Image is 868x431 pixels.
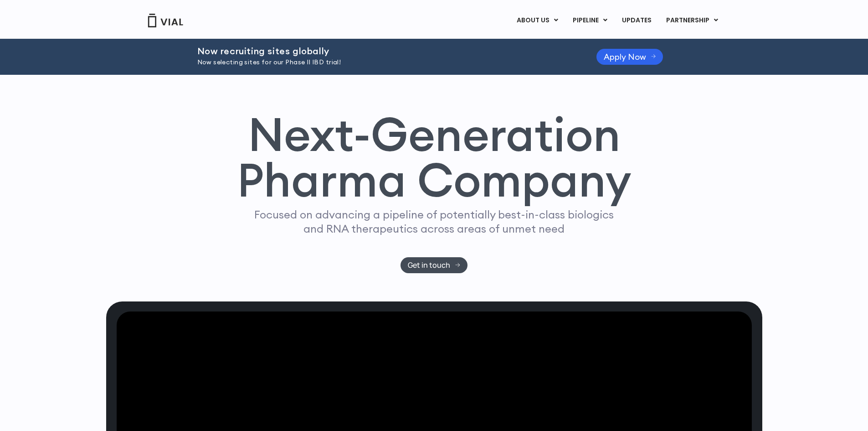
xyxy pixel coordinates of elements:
a: Get in touch [401,257,467,273]
a: ABOUT USMenu Toggle [509,13,565,28]
a: UPDATES [615,13,658,28]
h2: Now recruiting sites globally [197,46,574,56]
h1: Next-Generation Pharma Company [237,111,632,203]
p: Focused on advancing a pipeline of potentially best-in-class biologics and RNA therapeutics acros... [251,208,618,236]
img: Vial Logo [147,14,184,27]
a: PIPELINEMenu Toggle [565,13,614,28]
a: PARTNERSHIPMenu Toggle [659,13,725,28]
a: Apply Now [596,49,663,65]
p: Now selecting sites for our Phase II IBD trial! [197,57,574,68]
span: Apply Now [604,53,646,60]
span: Get in touch [408,262,450,269]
